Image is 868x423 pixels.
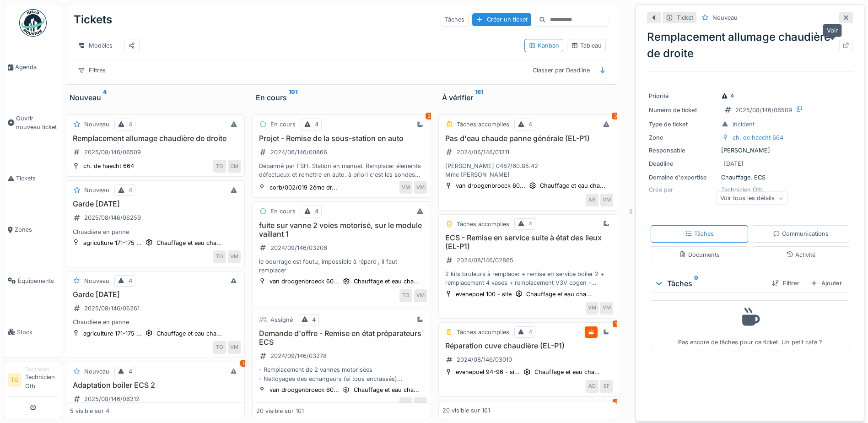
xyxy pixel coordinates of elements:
h3: ECS - Remise en service suite à état des lieux (EL-P1) [442,233,613,251]
div: corb/002/019 2ème dr... [270,183,337,192]
div: Tâches [654,278,765,289]
div: Chauffage et eau cha... [156,329,222,338]
div: Modèles [74,39,117,52]
div: 5 visible sur 4 [70,407,109,415]
div: Voir [823,24,842,37]
div: Chaudière en panne [70,318,241,326]
div: Tâches accomplies [457,328,509,336]
div: Zone [649,133,717,142]
div: Communications [773,229,829,238]
div: Type de ticket [649,120,717,129]
div: En cours [270,207,296,216]
div: 2024/08/146/03010 [457,355,512,364]
div: VM [586,302,598,315]
div: Nouveau [70,92,241,103]
div: Filtres [74,64,110,77]
div: Classer par Deadline [528,64,594,77]
div: Responsable [649,146,717,155]
sup: 0 [694,278,698,289]
div: le bourrage est foutu, impossible à réparé , il faut remplacer [256,257,427,275]
div: - Remplacement de 2 vannes motorisées - Nettoyages des échangeurs (si tous encrassés) Commencer p... [256,365,427,383]
div: 1 [240,360,247,367]
h3: Réparation cuve chaudière (EL-P1) [442,342,613,350]
div: TO [213,160,226,173]
div: 2024/08/146/02865 [457,256,513,265]
li: TO [8,373,22,387]
sup: 101 [289,92,297,103]
div: Nouveau [712,13,738,22]
div: 2024/09/146/03278 [270,352,327,360]
div: VM [600,302,613,315]
a: Ouvrir nouveau ticket [4,93,62,153]
a: Agenda [4,42,62,93]
div: [PERSON_NAME] 0487/60.85.42 Mme [PERSON_NAME] [442,162,613,179]
div: Kanban [528,41,559,50]
div: 4 [721,92,734,100]
div: 4 [129,367,132,376]
div: agriculture 171-175 ... [83,239,142,247]
a: Stock [4,306,62,358]
div: VM [228,341,241,354]
div: 4 [528,120,532,129]
h3: Garde [DATE] [70,200,241,208]
div: Chauffage et eau cha... [534,368,600,376]
div: Incident [733,120,755,129]
div: Chauffage et eau cha... [526,290,592,298]
div: Numéro de ticket [649,106,717,114]
span: Stock [17,328,58,336]
sup: 4 [103,92,107,103]
div: Pas encore de tâches pour ce ticket. Un petit café ? [657,304,843,347]
div: Tâches accomplies [457,120,509,129]
div: VM [414,289,427,302]
div: 4 [315,207,318,216]
div: TO [213,250,226,263]
div: 2025/08/146/06261 [84,304,140,313]
div: 2 [426,113,433,119]
div: Chauffage et eau cha... [354,277,419,286]
div: Tâches [685,229,714,238]
div: Technicien [25,366,58,373]
div: Chuadière en panne [70,228,241,236]
div: Tâches [441,13,469,26]
div: Tickets [74,8,112,32]
li: Technicien Otb [25,366,58,394]
div: 4 [129,120,132,129]
div: 20 visible sur 101 [256,407,304,415]
div: [DATE] [724,159,744,168]
h3: Adaptation boiler ECS 2 [70,381,241,390]
div: VM [399,397,412,410]
div: Assigné [270,315,293,324]
div: TO [399,289,412,302]
div: Deadline [649,159,717,168]
img: Badge_color-CXgf-gQk.svg [19,9,47,37]
div: 2024/06/146/00866 [270,148,327,157]
a: Tickets [4,153,62,204]
div: À vérifier [442,92,614,103]
div: evenepoel 100 - site [456,290,512,298]
span: Équipements [18,277,58,285]
div: 2024/06/146/01311 [457,148,509,157]
div: [PERSON_NAME] [649,146,851,155]
div: VM [414,397,427,410]
div: 1 [613,399,619,406]
div: AD [586,380,598,393]
a: Zones [4,204,62,255]
span: Ouvrir nouveau ticket [16,114,58,131]
div: VM [399,181,412,194]
div: Dépanné par FSH. Station en manuel. Remplacer éléments défectueux et remettre en auto. à priori c... [256,162,427,179]
div: evenepoel 94-96 - si... [456,368,520,376]
div: Nouveau [84,367,109,376]
div: Documents [679,250,720,259]
h3: Pas d'eau chaude panne générale (EL-P1) [442,134,613,143]
div: VM [414,181,427,194]
div: Priorité [649,92,717,100]
div: Nouveau [84,120,109,129]
h3: fuite sur vanne 2 voies motorisé, sur le module vaillant 1 [256,221,427,239]
div: Créer un ticket [472,13,531,26]
div: Remplacement allumage chaudière de droite [647,29,853,62]
div: 4 [528,328,532,336]
div: 2025/08/146/06259 [84,213,141,222]
div: Nouveau [84,277,109,285]
div: Chauffage et eau cha... [540,181,605,190]
div: TO [213,341,226,354]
